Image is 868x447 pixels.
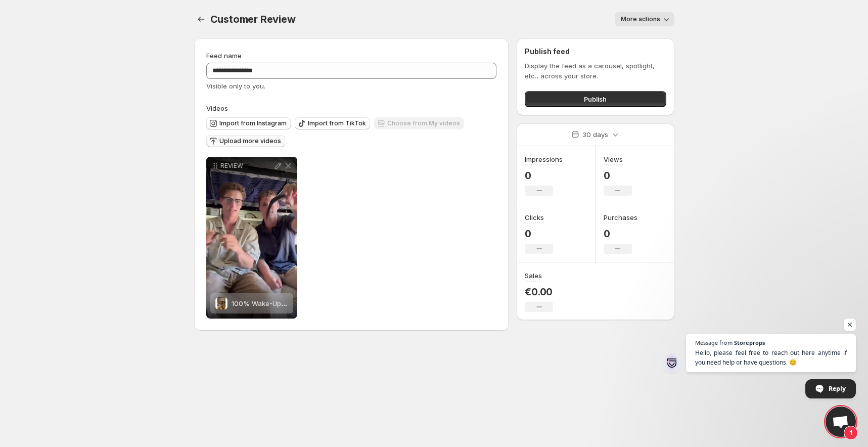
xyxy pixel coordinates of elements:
p: 0 [525,169,563,182]
span: Publish [584,94,607,104]
button: Import from TikTok [295,117,370,129]
button: Upload more videos [206,135,285,147]
span: Feed name [206,52,242,60]
h3: Sales [525,271,542,281]
button: Import from Instagram [206,117,291,129]
p: REVIEW [220,162,273,170]
div: REVIEW100% Wake-Up Alarm - black100% Wake-Up Alarm - black [206,157,297,319]
span: Upload more videos [219,137,281,145]
span: Customer Review [210,13,296,25]
span: Visible only to you. [206,82,265,90]
h2: Publish feed [525,47,666,57]
button: More actions [615,12,674,26]
span: Import from TikTok [308,119,366,127]
p: 30 days [582,129,608,140]
span: Import from Instagram [219,119,287,127]
button: Publish [525,91,666,107]
button: Settings [194,12,208,26]
h3: Purchases [604,212,637,222]
span: Hello, please feel free to reach out here anytime if you need help or have questions. 😊 [695,348,847,367]
p: 0 [604,228,637,240]
p: Display the feed as a carousel, spotlight, etc., across your store. [525,61,666,81]
h3: Views [604,154,623,164]
p: 0 [604,169,632,182]
span: More actions [621,15,660,23]
span: Videos [206,104,228,112]
p: 0 [525,228,553,240]
span: Storeprops [734,340,765,345]
h3: Impressions [525,154,563,164]
span: Reply [829,380,846,397]
span: Message from [695,340,733,345]
h3: Clicks [525,212,544,222]
span: 100% Wake-Up Alarm - black [232,299,326,307]
div: Open chat [826,407,856,437]
p: €0.00 [525,286,553,298]
span: 1 [844,426,858,440]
